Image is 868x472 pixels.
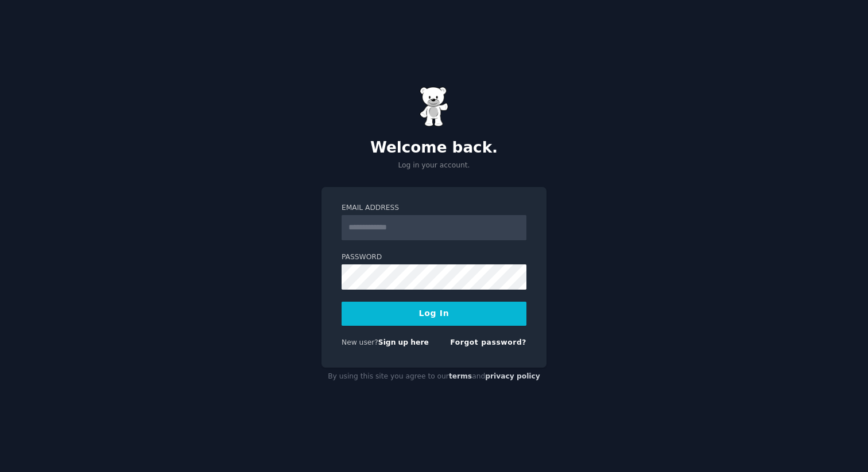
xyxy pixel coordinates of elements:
label: Email Address [342,203,526,213]
a: Forgot password? [450,338,526,346]
span: New user? [342,338,378,346]
a: terms [449,372,472,380]
a: privacy policy [485,372,540,380]
img: Gummy Bear [420,87,448,127]
label: Password [342,252,526,263]
h2: Welcome back. [321,139,547,157]
button: Log In [342,302,526,326]
p: Log in your account. [321,161,547,171]
a: Sign up here [378,338,429,346]
div: By using this site you agree to our and [321,368,547,386]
